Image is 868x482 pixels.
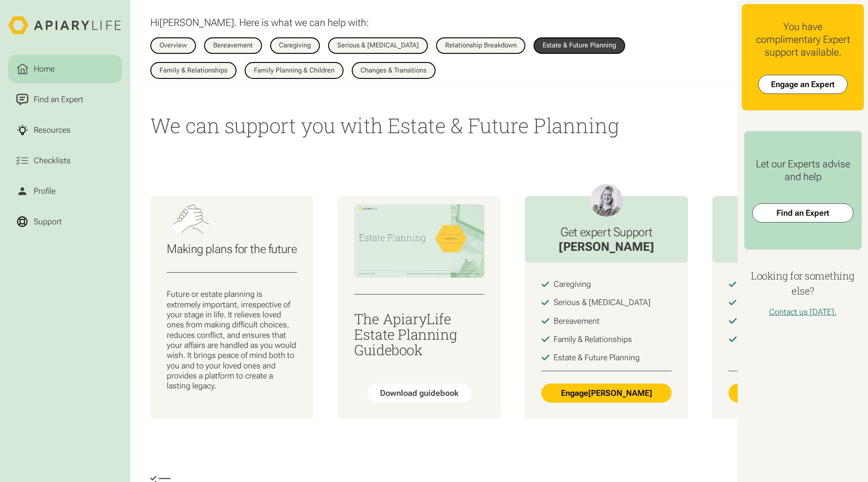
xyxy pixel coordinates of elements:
[750,21,856,59] div: You have complimentary Expert support available.
[213,42,253,49] div: Bereavement
[31,216,64,228] div: Support
[769,307,837,316] a: Contact us [DATE].
[445,42,517,49] div: Relationship Breakdown
[31,155,72,167] div: Checklists
[729,384,859,403] a: Engage[PERSON_NAME]
[31,124,72,136] div: Resources
[559,225,654,239] h3: Get expert Support
[159,67,227,74] div: Family & Relationships
[150,62,236,79] a: Family & Relationships
[554,316,600,326] div: Bereavement
[150,16,369,29] p: Hi . Here is what we can help with:
[31,185,57,197] div: Profile
[436,37,526,54] a: Relationship Breakdown
[204,37,262,54] a: Bereavement
[554,352,640,363] div: Estate & Future Planning
[270,37,320,54] a: Caregiving
[742,268,864,299] h4: Looking for something else?
[380,388,458,398] div: Download guidebook
[554,279,591,289] div: Caregiving
[167,289,297,391] p: Future or estate planning is extremely important, irrespective of your stage in life. It relieves...
[352,62,436,79] a: Changes & Transitions
[554,334,632,344] div: Family & Relationships
[31,93,85,106] div: Find an Expert
[150,112,717,139] h1: We can support you with Estate & Future Planning
[554,297,651,307] div: Serious & [MEDICAL_DATA]
[167,242,297,256] h3: Making plans for the future
[254,67,334,74] div: Family Planning & Children
[367,384,471,403] a: Download guidebook
[8,116,122,145] a: Resources
[360,67,426,74] div: Changes & Transitions
[758,75,847,94] a: Engage an Expert
[8,85,122,114] a: Find an Expert
[328,37,428,54] a: Serious & [MEDICAL_DATA]
[337,42,419,49] div: Serious & [MEDICAL_DATA]
[534,37,625,54] a: Estate & Future Planning
[752,203,853,223] a: Find an Expert
[8,207,122,236] a: Support
[541,384,672,403] a: Engage[PERSON_NAME]
[159,16,234,28] span: [PERSON_NAME]
[150,37,196,54] a: Overview
[8,177,122,206] a: Profile
[354,311,484,358] h3: The ApiaryLife Estate Planning Guidebook
[752,158,853,183] div: Let our Experts advise and help
[543,42,616,49] div: Estate & Future Planning
[279,42,311,49] div: Caregiving
[8,55,122,83] a: Home
[245,62,344,79] a: Family Planning & Children
[8,146,122,175] a: Checklists
[559,239,654,255] div: [PERSON_NAME]
[31,63,56,75] div: Home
